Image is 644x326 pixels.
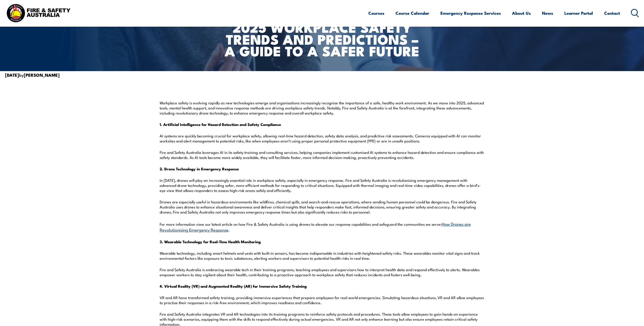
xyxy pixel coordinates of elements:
[160,150,485,160] p: Fire and Safety Australia leverages AI in its safety training and consulting services, helping co...
[160,100,485,116] p: Workplace safety is evolving rapidly as new technologies emerge and organisations increasingly re...
[5,72,60,78] span: by
[368,6,384,20] a: Courses
[160,283,307,289] strong: 4. Virtual Reality (VR) and Augmented Reality (AR) for Immersive Safety Training
[564,6,593,20] a: Learner Portal
[160,221,485,233] p: For more information view our latest article on how Fire & Safety Australia is using drones to el...
[160,121,281,127] strong: 1. Artificial Intelligence for Hazard Detection and Safety Compliance
[160,178,485,193] p: In [DATE], drones will play an increasingly essential role in workplace safety, especially in eme...
[160,295,485,305] p: VR and AR have transformed safety training, providing immersive experiences that prepare employee...
[5,72,19,78] strong: [DATE]
[160,199,485,215] p: Drones are especially useful in hazardous environments like wildfires, chemical spills, and searc...
[604,6,620,20] a: Contact
[160,239,261,244] strong: 3. Wearable Technology for Real-Time Health Monitoring
[160,221,471,233] a: How Drones are Revolutionising Emergency Response
[160,251,485,261] p: Wearable technology, including smart helmets and vests with built-in sensors, has become indispen...
[222,21,422,57] h1: 2025 Workplace Safety Trends and Predictions – A Guide to a Safer Future
[24,72,60,78] strong: [PERSON_NAME]
[512,6,531,20] a: About Us
[160,166,239,172] strong: 2. Drone Technology in Emergency Response
[160,267,485,277] p: Fire and Safety Australia is embracing wearable tech in their training programs, teaching employe...
[542,6,553,20] a: News
[395,6,429,20] a: Course Calendar
[440,6,501,20] a: Emergency Response Services
[160,133,485,143] p: AI systems are quickly becoming crucial for workplace safety, allowing real-time hazard detection...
